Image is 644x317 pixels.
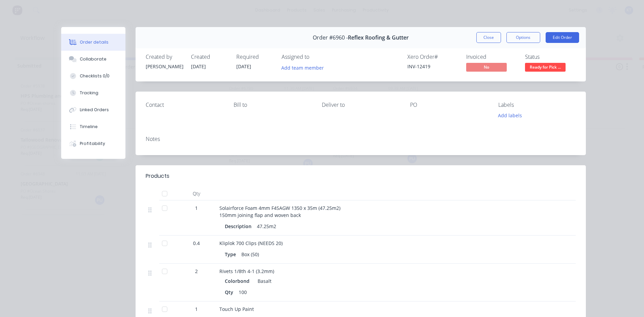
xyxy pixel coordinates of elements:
[313,34,348,41] span: Order #6960 -
[146,63,183,70] div: [PERSON_NAME]
[225,221,254,231] div: Description
[466,54,517,60] div: Invoiced
[236,54,273,60] div: Required
[236,63,251,70] span: [DATE]
[525,63,566,73] button: Ready for Pick ...
[255,276,271,286] div: Basalt
[219,268,274,274] span: Rivets 1/8th 4-1 (3.2mm)
[195,306,198,313] span: 1
[239,249,262,259] div: Box (50)
[146,172,169,180] div: Products
[61,34,125,51] button: Order details
[80,124,98,130] div: Timeline
[546,32,579,43] button: Edit Order
[234,102,311,108] div: Bill to
[407,54,458,60] div: Xero Order #
[61,84,125,101] button: Tracking
[525,63,566,71] span: Ready for Pick ...
[225,276,252,286] div: Colorbond
[61,101,125,118] button: Linked Orders
[80,73,110,79] div: Checklists 0/0
[506,32,540,43] button: Options
[278,63,327,72] button: Add team member
[191,63,206,70] span: [DATE]
[80,39,109,45] div: Order details
[219,306,254,312] span: Touch Up Paint
[80,56,106,62] div: Collaborate
[322,102,399,108] div: Deliver to
[254,221,279,231] div: 47.25m2
[282,54,349,60] div: Assigned to
[146,102,223,108] div: Contact
[61,118,125,135] button: Timeline
[525,54,576,60] div: Status
[61,51,125,68] button: Collaborate
[195,268,198,275] span: 2
[146,54,183,60] div: Created by
[407,63,458,70] div: INV-12419
[146,136,576,142] div: Notes
[410,102,487,108] div: PO
[225,249,239,259] div: Type
[495,111,526,120] button: Add labels
[61,135,125,152] button: Profitability
[282,63,328,72] button: Add team member
[219,205,340,218] span: Solairforce Foam 4mm F4SAGW 1350 x 35m (47.25m2) 150mm joining flap and woven back
[80,141,105,147] div: Profitability
[498,102,576,108] div: Labels
[466,63,507,71] span: No
[80,90,98,96] div: Tracking
[348,34,409,41] span: Reflex Roofing & Gutter
[191,54,228,60] div: Created
[61,68,125,84] button: Checklists 0/0
[219,240,283,246] span: Kliplok 700 Clips (NEEDS 20)
[236,287,249,297] div: 100
[195,204,198,212] span: 1
[225,287,236,297] div: Qty
[476,32,501,43] button: Close
[193,240,200,247] span: 0.4
[176,187,217,200] div: Qty
[80,107,109,113] div: Linked Orders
